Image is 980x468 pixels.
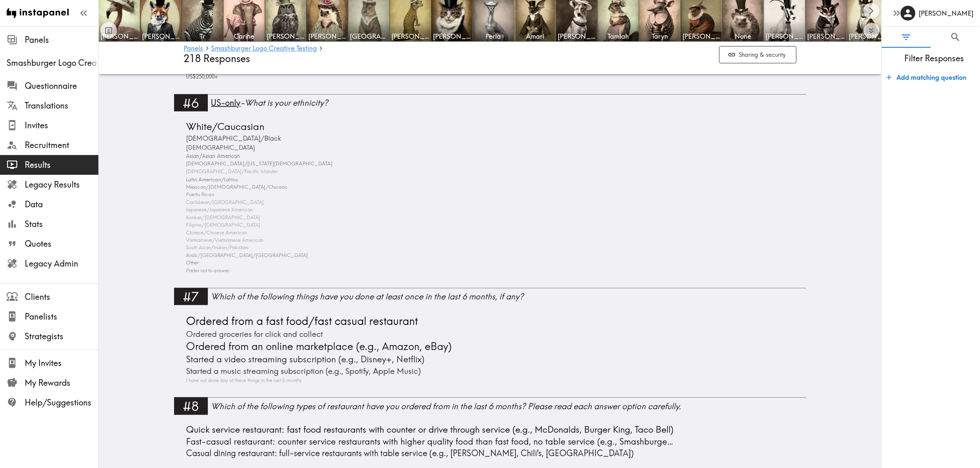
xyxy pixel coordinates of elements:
span: [PERSON_NAME] [849,32,887,41]
span: Panelists [25,311,98,322]
span: Search [950,32,961,43]
span: Amari [516,32,554,41]
span: Stats [25,218,98,230]
span: South Asian/Indian/Pakistani [184,244,249,251]
span: Caribbean/[GEOGRAPHIC_DATA] [184,199,264,206]
span: Other [184,259,199,267]
span: Vietnamese/Vietnamese American [184,236,264,244]
span: US-only [211,97,241,108]
span: [PERSON_NAME] [308,32,346,41]
span: White/Caucasian [184,120,265,133]
span: Arab/[GEOGRAPHIC_DATA]/[GEOGRAPHIC_DATA] [184,252,308,259]
span: Prefer not to answer [184,267,230,275]
span: I have not done any of these things in the last 6 months [184,377,302,384]
button: Filter Responses [882,27,931,48]
span: Casual dining restaurant: full-service restaurants with table service (e.g., [PERSON_NAME], Chili... [184,447,634,459]
h6: [PERSON_NAME] [919,9,973,18]
span: None [724,32,762,41]
span: Started a video streaming subscription (e.g., Disney+, Netflix) [184,353,425,366]
span: Recruitment [25,139,98,151]
span: [DEMOGRAPHIC_DATA]/Pacific Islander [184,168,278,175]
span: Panels [25,34,98,46]
div: - What is your ethnicity? [211,97,806,109]
button: Scroll right [864,3,880,19]
a: #6US-only-What is your ethnicity? [174,94,806,117]
span: Korean/[DEMOGRAPHIC_DATA] [184,214,261,221]
span: Ordered from an online marketplace (e.g., Amazon, eBay) [184,339,452,353]
span: Filipino/[DEMOGRAPHIC_DATA] [184,221,261,229]
span: Japanese/Japanese American [184,206,253,213]
span: Fast-casual restaurant: counter service restaurants with higher quality food than fast food, no t... [184,436,674,447]
span: Latin American/Latino [184,176,238,183]
span: [PERSON_NAME] [807,32,845,41]
span: My Invites [25,357,98,369]
div: #7 [174,288,208,305]
span: Carine [225,32,263,41]
span: Results [25,159,98,171]
span: Translations [25,100,98,111]
a: #7Which of the following things have you done at least once in the last 6 months, if any? [174,288,806,310]
a: #8Which of the following types of restaurant have you ordered from in the last 6 months? Please r... [174,397,806,420]
span: Mexican/[DEMOGRAPHIC_DATA]/Chicano [184,183,288,191]
span: Tr [184,32,221,41]
span: Quotes [25,238,98,250]
a: Smashburger Logo Creative Testing [211,45,317,53]
span: Quick service restaurant: fast food restaurants with counter or drive through service (e.g., McDo... [184,424,674,436]
span: My Rewards [25,377,98,389]
span: Strategists [25,331,98,342]
button: Toggle between responses and questions [100,22,117,39]
span: [PERSON_NAME] [558,32,596,41]
span: [PERSON_NAME] [433,32,471,41]
a: Panels [184,45,203,53]
span: [DEMOGRAPHIC_DATA]/[US_STATE][DEMOGRAPHIC_DATA] [184,160,333,168]
span: Legacy Results [25,179,98,190]
span: Started a music streaming subscription (e.g., Spotify, Apple Music) [184,366,421,377]
span: Taryn [641,32,679,41]
span: [PERSON_NAME] [142,32,180,41]
span: Ordered groceries for click and collect [184,329,323,340]
span: Smashburger Logo Creative Testing [7,57,98,69]
span: Questionnaire [25,80,98,92]
span: Legacy Admin [25,258,98,269]
span: Invites [25,120,98,131]
span: [PERSON_NAME] [766,32,803,41]
div: Which of the following types of restaurant have you ordered from in the last 6 months? Please rea... [211,401,806,412]
span: [PERSON_NAME] [391,32,429,41]
span: [PERSON_NAME] [682,32,720,41]
button: Sharing & security [719,46,796,64]
span: [PERSON_NAME] [267,32,305,41]
span: US$250,000+ [184,73,218,81]
span: Asian/Asian American [184,152,240,160]
div: #8 [174,397,208,415]
span: Chinese/Chinese American [184,229,247,236]
span: Filter Responses [888,53,980,64]
button: Expand to show all items [864,23,880,39]
button: Add matching question [883,69,970,86]
span: 218 Responses [184,53,250,65]
div: Which of the following things have you done at least once in the last 6 months, if any? [211,291,806,302]
span: Data [25,199,98,210]
span: Clients [25,291,98,303]
div: #6 [174,94,208,111]
span: [DEMOGRAPHIC_DATA] [184,143,256,152]
span: Perla [475,32,512,41]
span: Puerto Rican [184,191,214,199]
span: Tamiah [599,32,637,41]
span: [PERSON_NAME] [100,32,138,41]
span: [DEMOGRAPHIC_DATA]/Black [184,134,281,143]
span: Help/Suggestions [25,397,98,408]
span: [GEOGRAPHIC_DATA] [350,32,388,41]
span: Ordered from a fast food/fast casual restaurant [184,314,418,329]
